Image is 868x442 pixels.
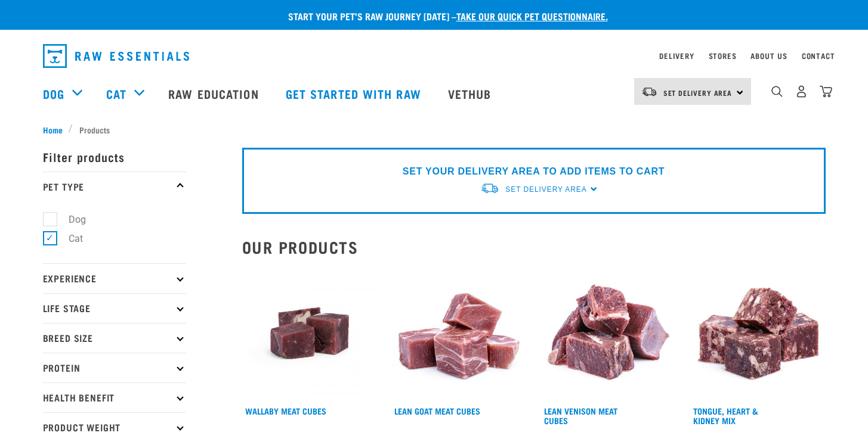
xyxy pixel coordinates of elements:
p: Life Stage [43,293,186,323]
img: 1184 Wild Goat Meat Cubes Boneless 01 [391,266,527,401]
nav: breadcrumbs [43,123,826,136]
a: Get started with Raw [274,70,436,117]
img: home-icon-1@2x.png [771,86,783,97]
p: Protein [43,353,186,382]
img: 1181 Wild Venison Meat Cubes Boneless 01 [541,266,677,401]
p: Product Weight [43,412,186,442]
img: user.png [795,85,808,98]
a: About Us [750,54,787,58]
a: Raw Education [156,70,273,117]
span: Home [43,123,63,136]
a: Vethub [436,70,506,117]
a: Delivery [659,54,694,58]
span: Set Delivery Area [663,91,733,95]
p: Filter products [43,142,186,172]
label: Cat [50,231,88,246]
img: Wallaby Meat Cubes [242,266,378,401]
a: Home [43,123,69,136]
p: Pet Type [43,172,186,201]
span: Set Delivery Area [505,185,586,194]
img: home-icon@2x.png [820,85,832,98]
a: Stores [709,54,737,58]
img: van-moving.png [641,86,657,97]
img: 1167 Tongue Heart Kidney Mix 01 [690,266,826,401]
p: Experience [43,263,186,293]
nav: dropdown navigation [33,39,835,73]
a: Lean Goat Meat Cubes [394,409,480,413]
img: Raw Essentials Logo [43,44,189,68]
a: Contact [802,54,835,58]
a: Lean Venison Meat Cubes [544,409,617,422]
img: van-moving.png [480,182,499,195]
label: Dog [50,212,91,227]
p: Health Benefit [43,382,186,412]
a: Cat [106,85,126,102]
a: Tongue, Heart & Kidney Mix [693,409,758,422]
p: SET YOUR DELIVERY AREA TO ADD ITEMS TO CART [403,164,665,179]
h2: Our Products [242,238,826,256]
a: Dog [43,85,64,102]
a: Wallaby Meat Cubes [245,409,326,413]
p: Breed Size [43,323,186,353]
a: take our quick pet questionnaire. [456,13,608,18]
